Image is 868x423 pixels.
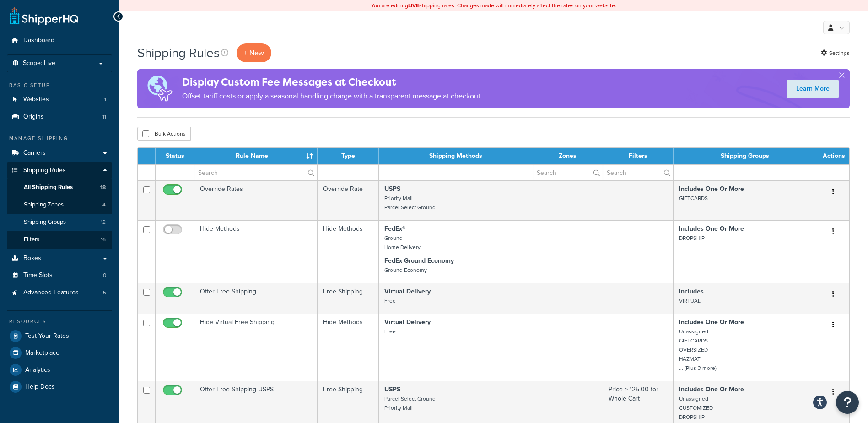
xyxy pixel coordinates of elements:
[102,201,106,209] span: 4
[384,256,454,266] strong: FedEx Ground Economy
[318,314,379,381] td: Hide Methods
[7,267,112,284] li: Time Slots
[10,7,78,25] a: ShipperHQ Home
[137,69,182,108] img: duties-banner-06bc72dcb5fe05cb3f9472aba00be2ae8eb53ab6f0d8bb03d382ba314ac3c341.png
[182,75,482,90] h4: Display Custom Fee Messages at Checkout
[24,201,64,209] span: Shipping Zones
[100,184,106,191] span: 18
[7,318,112,325] div: Resources
[7,267,112,284] a: Time Slots 0
[7,32,112,49] a: Dashboard
[103,289,106,297] span: 5
[836,391,859,414] button: Open Resource Center
[7,231,112,248] a: Filters 16
[101,236,106,244] span: 16
[182,90,482,103] p: Offset tariff costs or apply a seasonal handling charge with a transparent message at checkout.
[7,345,112,361] a: Marketplace
[679,287,704,296] strong: Includes
[7,196,112,213] a: Shipping Zones 4
[7,135,112,142] div: Manage Shipping
[679,327,717,372] small: Unassigned GIFTCARDS OVERSIZED HAZMAT ... (Plus 3 more)
[7,81,112,89] div: Basic Setup
[7,162,112,179] a: Shipping Rules
[384,395,436,412] small: Parcel Select Ground Priority Mail
[101,218,106,226] span: 12
[384,327,396,336] small: Free
[23,289,79,297] span: Advanced Features
[7,214,112,231] a: Shipping Groups 12
[679,194,708,202] small: GIFTCARDS
[7,108,112,125] li: Origins
[384,234,421,251] small: Ground Home Delivery
[679,317,744,327] strong: Includes One Or More
[24,218,66,226] span: Shipping Groups
[603,165,673,180] input: Search
[7,214,112,231] li: Shipping Groups
[102,113,106,121] span: 11
[7,379,112,395] a: Help Docs
[137,44,220,62] h1: Shipping Rules
[103,271,106,279] span: 0
[24,236,39,244] span: Filters
[384,317,431,327] strong: Virtual Delivery
[25,332,69,340] span: Test Your Rates
[7,179,112,196] a: All Shipping Rules 18
[23,37,54,44] span: Dashboard
[194,314,318,381] td: Hide Virtual Free Shipping
[533,148,603,164] th: Zones
[674,148,817,164] th: Shipping Groups
[137,127,191,141] button: Bulk Actions
[384,287,431,296] strong: Virtual Delivery
[384,184,400,194] strong: USPS
[7,91,112,108] a: Websites 1
[25,349,59,357] span: Marketplace
[7,284,112,301] a: Advanced Features 5
[318,148,379,164] th: Type
[679,297,701,305] small: VIRTUAL
[817,148,849,164] th: Actions
[7,196,112,213] li: Shipping Zones
[7,145,112,162] a: Carriers
[7,108,112,125] a: Origins 11
[679,385,744,394] strong: Includes One Or More
[194,148,318,164] th: Rule Name : activate to sort column ascending
[787,80,839,98] a: Learn More
[533,165,603,180] input: Search
[194,180,318,220] td: Override Rates
[23,96,49,103] span: Websites
[603,148,674,164] th: Filters
[384,224,405,233] strong: FedEx®
[318,283,379,314] td: Free Shipping
[7,362,112,378] a: Analytics
[23,113,44,121] span: Origins
[7,162,112,249] li: Shipping Rules
[104,96,106,103] span: 1
[384,266,427,274] small: Ground Economy
[194,165,317,180] input: Search
[23,255,41,262] span: Boxes
[194,283,318,314] td: Offer Free Shipping
[679,234,705,242] small: DROPSHIP
[237,43,271,62] p: + New
[318,180,379,220] td: Override Rate
[25,366,50,374] span: Analytics
[7,179,112,196] li: All Shipping Rules
[821,47,850,60] a: Settings
[408,1,419,10] b: LIVE
[23,149,46,157] span: Carriers
[7,250,112,267] a: Boxes
[7,284,112,301] li: Advanced Features
[24,184,73,191] span: All Shipping Rules
[194,220,318,283] td: Hide Methods
[318,220,379,283] td: Hide Methods
[7,328,112,344] a: Test Your Rates
[384,297,396,305] small: Free
[23,167,66,174] span: Shipping Rules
